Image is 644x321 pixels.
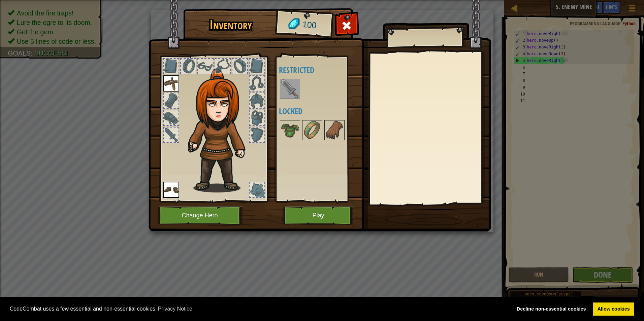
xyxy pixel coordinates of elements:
[163,182,179,198] img: portrait.png
[279,66,363,74] h4: Restricted
[325,121,344,140] img: portrait.png
[158,206,244,225] button: Change Hero
[281,121,299,140] img: portrait.png
[593,302,634,316] a: allow cookies
[157,304,194,314] a: learn more about cookies
[185,69,257,192] img: hair_f2.png
[303,121,322,140] img: portrait.png
[283,206,354,225] button: Play
[163,75,179,92] img: portrait.png
[188,18,274,32] h1: Inventory
[302,19,317,32] span: 100
[281,79,299,98] img: portrait.png
[279,107,363,115] h4: Locked
[10,304,507,314] span: CodeCombat uses a few essential and non-essential cookies.
[512,302,590,316] a: deny cookies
